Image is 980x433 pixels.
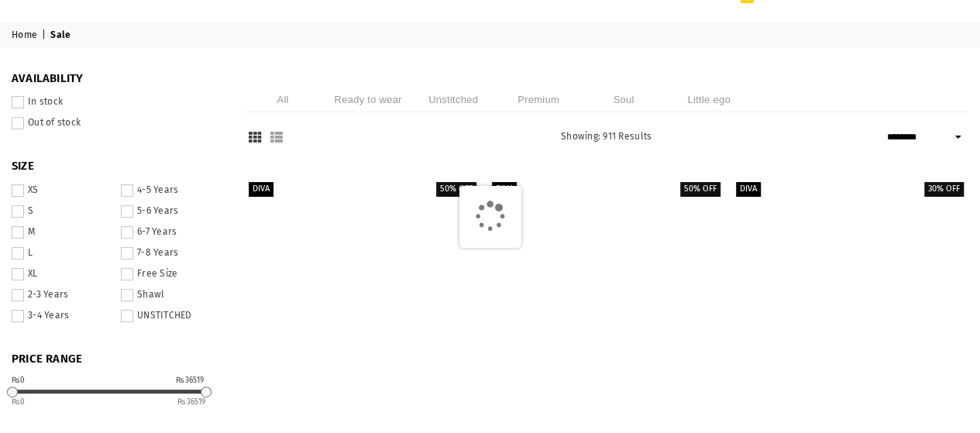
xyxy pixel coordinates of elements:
[12,29,40,42] a: Home
[50,29,73,42] span: Sale
[12,71,221,87] span: Availability
[680,182,720,197] label: 50% off
[329,87,407,112] li: Ready to wear
[12,96,221,108] label: In stock
[436,182,476,197] label: 50% off
[12,352,221,367] span: PRICE RANGE
[12,184,112,197] label: XS
[12,205,112,218] label: S
[266,130,287,145] button: List View
[561,131,652,142] span: Showing: 911 Results
[585,87,662,112] li: Soul
[12,159,221,174] span: SIZE
[121,289,221,301] label: Shawl
[244,130,266,145] button: Grid View
[924,182,964,197] label: 30% off
[42,29,48,42] span: |
[12,226,112,239] label: M
[12,268,112,280] label: XL
[12,247,112,259] label: L
[736,182,761,197] label: Diva
[12,376,26,384] div: ₨0
[12,397,26,407] ins: 0
[12,289,112,301] label: 2-3 Years
[492,182,517,197] label: Diva
[500,87,577,112] li: Premium
[414,87,492,112] li: Unstitched
[12,310,112,322] label: 3-4 Years
[249,182,273,197] label: Diva
[121,205,221,218] label: 5-6 Years
[176,376,204,384] div: ₨36519
[670,87,748,112] li: Little ego
[177,397,205,407] ins: 36519
[244,87,322,112] li: All
[121,226,221,239] label: 6-7 Years
[121,310,221,322] label: UNSTITCHED
[12,117,221,129] label: Out of stock
[121,184,221,197] label: 4-5 Years
[121,268,221,280] label: Free Size
[121,247,221,259] label: 7-8 Years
